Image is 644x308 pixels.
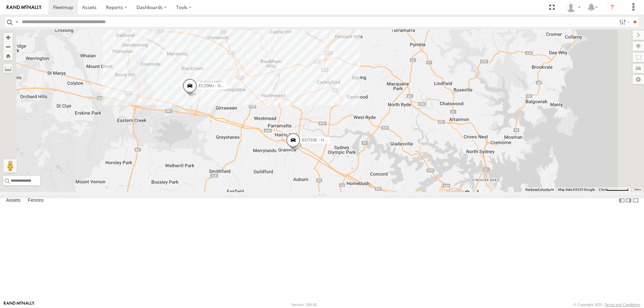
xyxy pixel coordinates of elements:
label: Hide Summary Table [632,196,639,205]
button: Keyboard shortcuts [525,187,554,192]
button: Drag Pegman onto the map to open Street View [3,159,17,173]
label: Fences [24,196,47,205]
label: Search Query [14,17,19,27]
label: Dock Summary Table to the Left [619,196,625,205]
label: Search Filter Options [616,17,631,27]
button: Zoom Home [3,51,13,60]
label: Assets [3,196,24,205]
i: ? [607,2,618,13]
label: Dock Summary Table to the Right [625,196,632,205]
button: Zoom in [3,33,13,42]
div: Tom Tozer [563,2,583,12]
span: 2 km [599,188,606,191]
label: Map Settings [633,75,644,84]
button: Map Scale: 2 km per 63 pixels [597,187,631,192]
a: Terms and Conditions [605,303,640,307]
span: ECZ96U - Great Wall [199,83,236,88]
a: Terms (opens in new tab) [634,188,641,191]
button: Zoom out [3,42,13,51]
img: rand-logo.svg [7,5,42,10]
span: Map data ©2025 Google [558,188,595,191]
span: EOT93E - HiAce [302,137,332,142]
div: © Copyright 2025 - [574,303,640,307]
div: Version: 306.00 [291,303,317,307]
a: Visit our Website [4,301,35,308]
label: Measure [3,64,13,73]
